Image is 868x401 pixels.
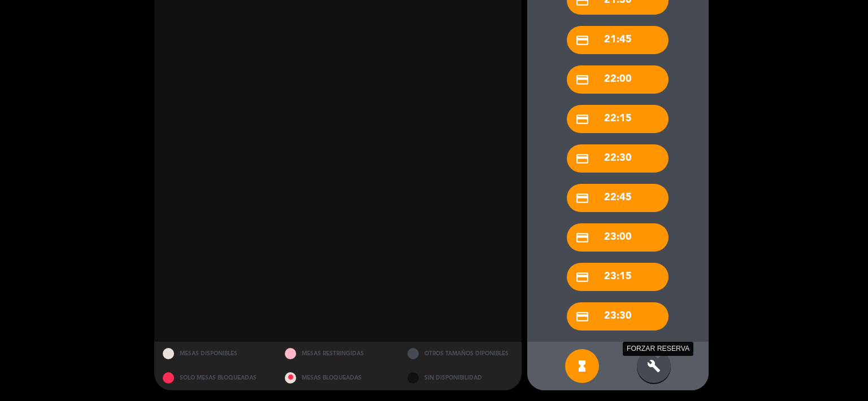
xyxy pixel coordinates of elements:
div: 22:45 [567,184,669,212]
i: credit_card [575,310,589,324]
div: 22:00 [567,65,669,94]
i: credit_card [575,33,589,47]
i: build [647,359,661,373]
i: credit_card [575,231,589,245]
i: credit_card [575,73,589,87]
div: MESAS RESTRINGIDAS [276,342,399,366]
i: credit_card [575,152,589,166]
div: MESAS BLOQUEADAS [276,366,399,390]
div: 23:30 [567,302,669,331]
div: 22:15 [567,105,669,133]
div: 21:45 [567,26,669,54]
div: FORZAR RESERVA [623,342,693,356]
div: 23:15 [567,263,669,291]
i: credit_card [575,112,589,126]
div: MESAS DISPONIBLES [154,342,277,366]
div: 23:00 [567,223,669,252]
i: credit_card [575,270,589,284]
i: credit_card [575,191,589,205]
div: OTROS TAMAÑOS DIPONIBLES [399,342,522,366]
div: 22:30 [567,144,669,173]
div: SIN DISPONIBILIDAD [399,366,522,390]
div: SOLO MESAS BLOQUEADAS [154,366,277,390]
i: hourglass_full [575,359,589,373]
